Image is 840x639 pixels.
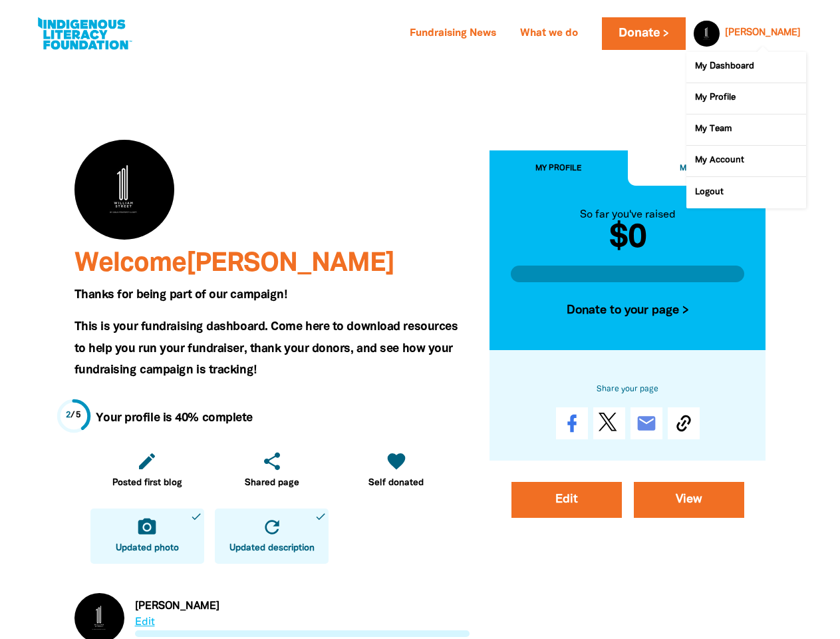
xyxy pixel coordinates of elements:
button: Donate to your page > [511,293,745,329]
div: / 5 [66,409,81,422]
a: shareShared page [215,443,329,498]
span: Updated description [229,542,315,555]
i: edit [136,451,158,472]
a: My Team [686,114,806,145]
a: What we do [512,23,586,45]
span: Self donated [368,477,424,490]
i: email [636,413,657,434]
span: Shared page [245,477,299,490]
a: View [634,482,744,518]
a: My Account [686,146,806,176]
a: My Dashboard [686,52,806,83]
i: camera_alt [136,517,158,538]
span: Posted first blog [112,477,182,490]
span: My Profile [535,164,581,172]
a: Logout [686,177,806,208]
span: 2 [66,411,71,419]
a: [PERSON_NAME] [725,29,801,38]
i: done [190,511,202,523]
button: My Profile [490,150,628,186]
a: camera_altUpdated photodone [90,509,204,564]
a: Edit [511,482,622,518]
a: editPosted first blog [90,443,204,498]
span: Updated photo [116,542,179,555]
div: So far you've raised [511,207,745,223]
strong: Your profile is 40% complete [96,413,253,423]
i: share [261,451,283,472]
h2: $0 [511,223,745,255]
a: Fundraising News [402,23,504,45]
a: refreshUpdated descriptiondone [215,509,329,564]
i: done [315,511,327,523]
h6: Share your page [511,382,745,397]
button: Copy Link [668,407,700,439]
i: refresh [261,517,283,538]
a: Share [556,407,588,439]
span: This is your fundraising dashboard. Come here to download resources to help you run your fundrais... [74,321,458,375]
a: email [630,407,662,439]
a: favoriteSelf donated [339,443,453,498]
span: My Team [680,164,714,172]
span: Welcome [PERSON_NAME] [74,252,394,276]
a: My Profile [686,83,806,114]
a: Donate [602,17,686,50]
a: Post [593,407,625,439]
span: Thanks for being part of our campaign! [74,290,287,300]
i: favorite [386,451,407,472]
button: My Team [628,150,766,186]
